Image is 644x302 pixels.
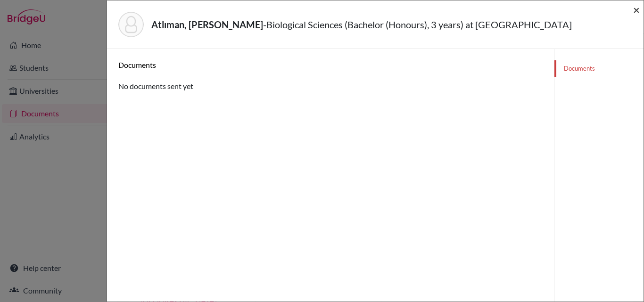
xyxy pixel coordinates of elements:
span: × [633,3,640,16]
div: No documents sent yet [118,60,543,92]
span: - Biological Sciences (Bachelor (Honours), 3 years) at [GEOGRAPHIC_DATA] [263,19,572,30]
h6: Documents [118,60,543,69]
strong: Atlıman, [PERSON_NAME] [151,19,263,30]
a: Documents [554,60,644,77]
button: Close [633,4,640,16]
